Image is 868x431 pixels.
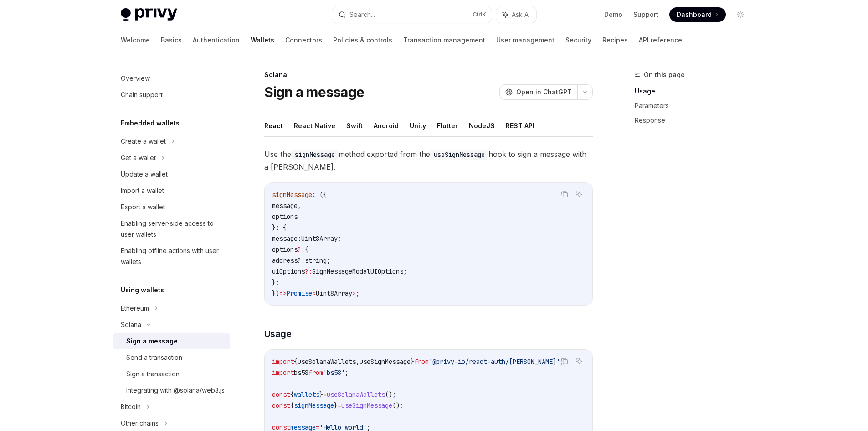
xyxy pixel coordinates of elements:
[473,11,486,18] span: Ctrl K
[639,29,682,51] a: API reference
[565,29,591,51] a: Security
[635,99,755,113] a: Parameters
[573,355,585,367] button: Ask AI
[356,289,360,297] span: ;
[264,148,593,173] span: Use the method exported from the hook to sign a message with a [PERSON_NAME].
[469,115,495,136] button: NodeJS
[430,150,488,160] code: useSignMessage
[352,289,356,297] span: >
[305,245,308,254] span: {
[516,88,572,97] span: Open in ChatGPT
[272,401,290,410] span: const
[121,185,164,196] div: Import a wallet
[319,390,323,399] span: }
[113,182,230,199] a: Import a wallet
[126,369,180,379] div: Sign a transaction
[294,358,298,366] span: {
[272,256,301,265] span: address?
[121,118,180,129] h5: Embedded wallets
[312,191,327,199] span: : ({
[291,150,339,160] code: signMessage
[635,113,755,128] a: Response
[573,188,585,200] button: Ask AI
[602,29,628,51] a: Recipes
[121,303,149,314] div: Ethereum
[341,401,392,410] span: useSignMessage
[121,285,164,296] h5: Using wallets
[272,245,298,254] span: options
[644,69,685,80] span: On this page
[272,191,312,199] span: signMessage
[272,234,301,243] span: message:
[298,202,301,210] span: ,
[121,73,150,84] div: Overview
[272,267,305,275] span: uiOptions
[301,234,338,243] span: Uint8Array
[272,202,298,210] span: message
[411,358,414,366] span: }
[272,390,290,399] span: const
[414,358,429,366] span: from
[251,29,274,51] a: Wallets
[279,289,287,297] span: =>
[496,29,555,51] a: User management
[512,10,530,19] span: Ask AI
[604,10,622,19] a: Demo
[496,6,536,23] button: Ask AI
[121,401,141,412] div: Bitcoin
[272,223,287,232] span: }: {
[349,9,375,20] div: Search...
[346,115,363,136] button: Swift
[334,401,338,410] span: }
[287,289,312,297] span: Promise
[294,115,335,136] button: React Native
[332,6,492,23] button: Search...CtrlK
[635,84,755,99] a: Usage
[345,369,349,377] span: ;
[264,327,292,340] span: Usage
[323,390,327,399] span: =
[360,358,411,366] span: useSignMessage
[290,390,294,399] span: {
[113,215,230,243] a: Enabling server-side access to user wallets
[294,401,334,410] span: signMessage
[121,152,156,163] div: Get a wallet
[121,202,165,213] div: Export a wallet
[121,8,177,21] img: light logo
[113,166,230,182] a: Update a wallet
[733,7,748,22] button: Toggle dark mode
[121,89,163,100] div: Chain support
[316,289,352,297] span: Uint8Array
[121,245,225,267] div: Enabling offline actions with user wallets
[356,358,360,366] span: ,
[113,382,230,399] a: Integrating with @solana/web3.js
[298,358,356,366] span: useSolanaWallets
[338,401,341,410] span: =
[298,245,305,254] span: ?:
[113,199,230,215] a: Export a wallet
[308,369,323,377] span: from
[403,267,407,275] span: ;
[121,319,141,330] div: Solana
[499,84,577,100] button: Open in ChatGPT
[429,358,560,366] span: '@privy-io/react-auth/[PERSON_NAME]'
[193,29,240,51] a: Authentication
[121,418,159,429] div: Other chains
[272,358,294,366] span: import
[126,352,182,363] div: Send a transaction
[121,218,225,240] div: Enabling server-side access to user wallets
[121,29,150,51] a: Welcome
[385,390,396,399] span: ();
[327,256,330,265] span: ;
[403,29,485,51] a: Transaction management
[113,70,230,87] a: Overview
[437,115,458,136] button: Flutter
[113,349,230,366] a: Send a transaction
[290,401,294,410] span: {
[285,29,322,51] a: Connectors
[374,115,399,136] button: Android
[669,7,726,22] a: Dashboard
[294,390,319,399] span: wallets
[264,70,593,79] div: Solana
[506,115,534,136] button: REST API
